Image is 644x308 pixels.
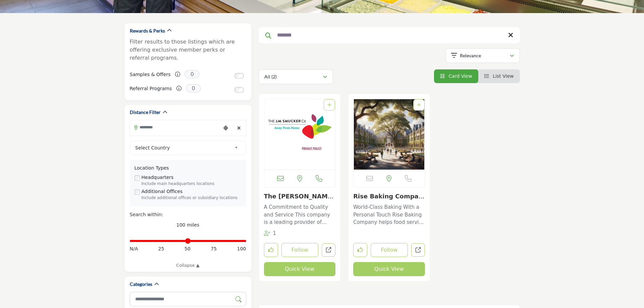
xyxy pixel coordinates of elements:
[273,230,276,236] span: 1
[142,195,241,201] div: Include additional offices or subsidiary locations
[130,245,138,252] span: N/A
[448,73,472,79] span: Card View
[158,245,164,252] span: 25
[130,27,165,34] h2: Rewards & Perks
[130,38,246,62] p: Filter results to those listings which are offering exclusive member perks or referral programs.
[371,243,408,257] button: Follow
[353,193,424,207] a: Rise Baking Company
[130,121,221,134] input: Search Location
[264,73,277,80] p: All (2)
[353,193,425,200] h3: Rise Baking Company
[354,99,425,170] a: Open Listing in new tab
[211,245,217,252] span: 75
[264,230,276,237] div: Followers
[264,243,278,257] button: Like listing
[281,243,319,257] button: Follow
[259,69,333,84] button: All (2)
[354,99,425,170] img: Rise Baking Company
[264,193,336,200] h3: The J.M. Smucker Company
[184,70,200,78] span: 0
[264,99,335,170] img: The J.M. Smucker Company
[130,109,161,116] h2: Distance Filter
[353,243,367,257] button: Like listing
[130,292,246,306] input: Search Category
[460,52,481,59] p: Relevance
[221,121,231,135] div: Choose your current location
[234,73,244,78] input: Switch to Samples & Offers
[176,222,200,228] span: 100 miles
[411,243,425,257] a: Open rise-baking-company in new tab
[135,144,232,152] span: Select Country
[353,203,425,226] p: World-Class Baking With a Personal Touch Rise Baking Company helps food service professionals lik...
[264,203,336,226] p: A Commitment to Quality and Service This company is a leading provider of coffee, spreads, snacks...
[142,181,241,187] div: Include main headquarters locations
[264,202,336,226] a: A Commitment to Quality and Service This company is a leading provider of coffee, spreads, snacks...
[237,245,246,252] span: 100
[130,262,246,269] a: Collapse ▲
[234,121,244,135] div: Clear search location
[445,48,520,63] button: Relevance
[130,211,246,218] div: Search within:
[259,27,520,43] input: Search Keyword
[417,102,421,108] a: Add To List
[327,102,331,108] a: Add To List
[130,69,171,80] label: Samples & Offers
[142,188,183,195] label: Additional Offices
[184,245,191,252] span: 50
[322,243,335,257] a: Open the-jm-smucker-company in new tab
[434,69,478,83] li: Card View
[130,83,172,95] label: Referral Programs
[493,73,514,79] span: List View
[484,73,514,79] a: View List
[353,202,425,226] a: World-Class Baking With a Personal Touch Rise Baking Company helps food service professionals lik...
[478,69,520,83] li: List View
[135,165,241,172] div: Location Types
[186,84,201,93] span: 0
[130,281,152,288] h2: Categories
[440,73,472,79] a: View Card
[264,193,335,207] a: The [PERSON_NAME] Com...
[142,174,174,181] label: Headquarters
[264,262,336,276] button: Quick View
[264,99,335,170] a: Open Listing in new tab
[234,87,244,93] input: Switch to Referral Programs
[353,262,425,276] button: Quick View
